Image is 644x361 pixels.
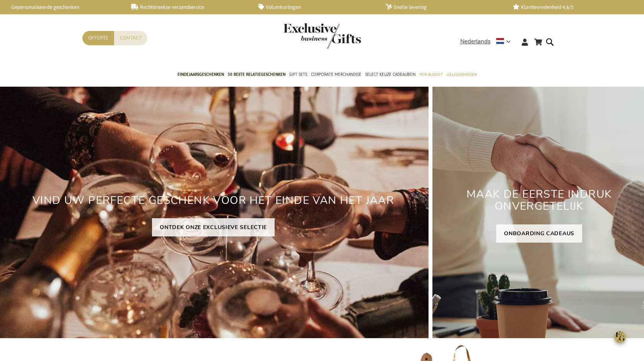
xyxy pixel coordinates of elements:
a: ONTDEK ONZE EXCLUSIEVE SELECTIE [152,218,275,236]
span: Nederlands [460,37,490,46]
a: Contact [114,31,147,45]
a: store logo [284,23,322,49]
a: ONBOARDING CADEAUS [496,224,582,243]
a: Rechtstreekse verzendservice [131,4,246,10]
span: Per Budget [419,70,442,79]
span: Corporate Merchandise [311,70,361,79]
span: Eindejaarsgeschenken [178,70,224,79]
div: Nederlands [460,37,516,46]
a: Snelle levering [386,4,501,10]
span: Gelegenheden [446,70,477,79]
span: 50 beste relatiegeschenken [228,70,285,79]
a: Offerte [82,31,114,45]
a: Gepersonaliseerde geschenken [4,4,119,10]
span: Select Keuze Cadeaubon [365,70,415,79]
a: Volumkortingen [258,4,373,10]
a: Klanttevredenheid 4,6/5 [513,4,628,10]
span: Gift Sets [289,70,307,79]
img: Exclusive Business gifts logo [284,23,361,49]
